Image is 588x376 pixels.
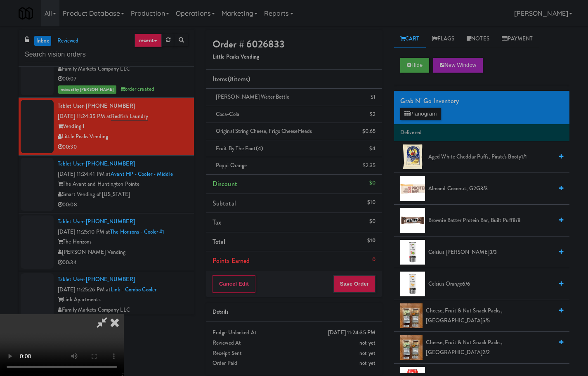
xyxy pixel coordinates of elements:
span: Celsius Orange [428,279,553,289]
span: 3/3 [480,184,488,192]
h5: Little Peaks Vending [213,54,375,60]
div: The Avant and Huntington Pointe [58,179,188,189]
span: · [PHONE_NUMBER] [83,275,135,283]
a: Tablet User· [PHONE_NUMBER] [58,218,135,225]
div: 00:30 [58,142,188,152]
a: The Horizons - Cooler #1 [110,228,164,236]
a: Notes [460,30,496,48]
span: order created [120,85,154,93]
span: (4) [256,144,263,152]
div: Fridge Unlocked At [213,328,375,338]
a: Link - Combo Cooler [111,286,156,293]
span: [DATE] 11:24:41 PM at [58,170,111,178]
img: Micromart [19,6,33,21]
div: $1 [371,92,375,102]
a: inbox [34,36,51,46]
div: Details [213,307,375,317]
span: [DATE] 11:25:26 PM at [58,286,111,293]
a: recent [135,34,162,47]
div: Vending 1 [58,121,188,132]
div: $10 [367,236,375,246]
span: [DATE] 11:24:35 PM at [58,112,111,120]
div: [PERSON_NAME] Vending [58,247,188,258]
span: Coca-Cola [216,110,239,118]
div: 00:08 [58,200,188,210]
a: Avant HP - Cooler - Middle [111,170,173,178]
div: Order Paid [213,358,375,369]
span: not yet [359,349,375,357]
li: Tablet User· [PHONE_NUMBER][DATE] 11:24:41 PM atAvant HP - Cooler - MiddleThe Avant and Huntingto... [19,156,194,213]
span: Subtotal [213,199,236,208]
div: Almond Coconut, G2G3/3 [425,184,563,194]
ng-pluralize: items [234,74,248,84]
li: Tablet User· [PHONE_NUMBER][DATE] 11:25:10 PM atThe Horizons - Cooler #1The Horizons[PERSON_NAME]... [19,213,194,271]
a: Flags [426,30,461,48]
div: Smart Vending of [US_STATE] [58,189,188,200]
div: $10 [367,197,375,208]
a: reviewed [55,36,81,46]
span: not yet [359,359,375,367]
span: 8/8 [512,216,521,224]
div: $2 [370,109,375,120]
span: Poppi Orange [216,161,247,169]
span: reviewed by [PERSON_NAME] [58,85,116,94]
span: 3/3 [489,248,497,256]
div: Family Markets Company LLC [58,305,188,315]
a: Cart [394,30,426,48]
span: Fruit by the Foot [216,144,263,152]
div: $0.65 [362,126,376,137]
div: Celsius [PERSON_NAME]3/3 [425,247,563,258]
a: Payment [496,30,539,48]
span: [DATE] 11:25:10 PM at [58,228,110,236]
span: Original String Cheese, Frigo CheeseHeads [216,127,312,135]
span: · [PHONE_NUMBER] [83,102,135,110]
span: Almond Coconut, G2G [428,184,553,194]
button: New Window [433,58,483,73]
div: $4 [369,144,375,154]
span: Aged White Cheddar Puffs, Pirate's Booty [428,152,553,162]
div: 0 [372,255,375,265]
button: Cancel Edit [213,275,255,293]
span: · [PHONE_NUMBER] [83,160,135,168]
a: Redfish Laundry [111,112,148,121]
span: Tax [213,218,221,227]
a: Tablet User· [PHONE_NUMBER] [58,160,135,168]
button: Save Order [333,275,375,293]
button: Planogram [400,108,441,120]
div: 00:34 [58,258,188,268]
div: Cheese, Fruit & Nut Snack Packs, [GEOGRAPHIC_DATA]2/2 [423,338,563,358]
span: 2/2 [482,348,490,356]
span: Discount [213,179,237,189]
a: Tablet User· [PHONE_NUMBER] [58,102,135,110]
button: Hide [400,58,429,73]
span: Cheese, Fruit & Nut Snack Packs, [GEOGRAPHIC_DATA] [426,338,553,358]
div: [DATE] 11:24:35 PM [328,328,375,338]
span: · [PHONE_NUMBER] [83,218,135,225]
span: Items [213,74,250,84]
div: $0 [369,178,375,188]
div: Brownie Batter Protein Bar, Built Puff8/8 [425,215,563,226]
span: Brownie Batter Protein Bar, Built Puff [428,215,553,226]
span: Total [213,237,226,246]
li: Delivered [394,124,569,142]
div: Receipt Sent [213,348,375,359]
div: Aged White Cheddar Puffs, Pirate's Booty1/1 [425,152,563,162]
span: (8 ) [228,74,250,84]
div: Reviewed At [213,338,375,348]
input: Search vision orders [25,47,188,62]
div: 00:07 [58,74,188,84]
span: 6/6 [462,280,470,288]
h4: Order # 6026833 [213,39,375,50]
div: $2.35 [363,161,376,171]
span: Celsius [PERSON_NAME] [428,247,553,258]
div: Celsius Orange6/6 [425,279,563,289]
li: Tablet User· [PHONE_NUMBER][DATE] 11:24:35 PM atRedfish LaundryVending 1Little Peaks Vending00:30 [19,98,194,156]
span: 5/5 [482,317,490,324]
span: [PERSON_NAME] Water Bottle [216,93,290,101]
div: Grab N' Go Inventory [400,95,563,107]
a: Tablet User· [PHONE_NUMBER] [58,275,135,283]
div: The Horizons [58,237,188,247]
div: Link Apartments [58,295,188,305]
span: Points Earned [213,256,250,265]
div: Little Peaks Vending [58,132,188,142]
